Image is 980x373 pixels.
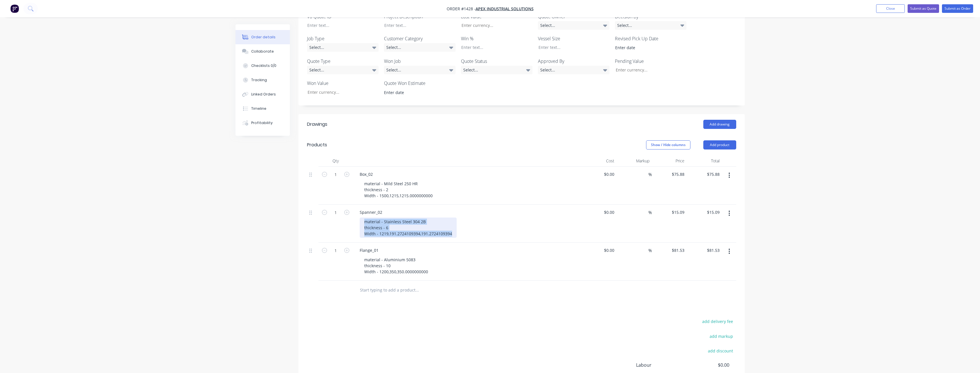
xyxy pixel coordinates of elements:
[235,73,290,87] button: Tracking
[615,35,686,42] label: Revised Pick Up Date
[538,35,609,42] label: Vessel Size
[307,43,379,52] div: Select...
[251,35,276,40] div: Order details
[251,120,273,125] div: Profitability
[703,140,736,149] button: Add product
[538,66,609,74] div: Select...
[307,121,327,128] div: Drawings
[307,35,379,42] label: Job Type
[582,155,617,167] div: Cost
[707,332,736,340] button: add markup
[355,246,383,254] div: Flange_01
[235,87,290,101] button: Linked Orders
[908,4,939,13] button: Submit as Quote
[307,80,379,87] label: Won Value
[648,171,652,178] span: %
[235,59,290,73] button: Checklists 0/0
[703,120,736,129] button: Add drawing
[235,44,290,59] button: Collaborate
[687,362,729,368] span: $0.00
[652,155,687,167] div: Price
[617,155,652,167] div: Markup
[251,92,276,97] div: Linked Orders
[538,58,609,65] label: Approved By
[307,66,379,74] div: Select...
[360,256,433,276] div: material - Aluminium 5083 thickness - 10 Width - 1200,350,350.0000000000
[646,140,690,149] button: Show / Hide columns
[360,218,457,238] div: material - Stainless Steel 304 2B thickness - 6 Width - 1219,191.2724109394,191.2724109394
[318,155,353,167] div: Qty
[235,30,290,44] button: Order details
[307,141,327,148] div: Products
[384,58,456,65] label: Won Job
[380,88,451,97] input: Enter date
[355,170,377,178] div: Box_02
[942,4,973,13] button: Submit as Order
[251,63,276,68] div: Checklists 0/0
[648,209,652,216] span: %
[10,4,19,13] img: Factory
[384,80,456,87] label: Quote Won Estimate
[251,106,266,111] div: Timeline
[384,66,456,74] div: Select...
[461,66,532,74] div: Select...
[447,6,476,11] span: Order #1428 -
[461,58,532,65] label: Quote Status
[476,6,534,11] a: Apex Industrial Solutions
[251,49,274,54] div: Collaborate
[235,116,290,130] button: Profitability
[611,66,686,74] input: Enter currency...
[360,179,437,200] div: material - Mild Steel 250 HR thickness - 2 Width - 1500,1215,1215.0000000000
[384,35,456,42] label: Customer Category
[360,284,474,296] input: Start typing to add a product...
[699,318,736,325] button: add delivery fee
[307,58,379,65] label: Quote Type
[251,77,267,83] div: Tracking
[384,43,456,52] div: Select...
[636,362,687,368] span: Labour
[461,35,532,42] label: Win %
[615,21,686,30] div: Select...
[687,155,722,167] div: Total
[611,43,682,52] input: Enter date
[457,21,532,30] input: Enter currency...
[876,4,905,13] button: Close
[303,88,378,96] input: Enter currency...
[538,21,609,30] div: Select...
[355,208,387,216] div: Spanner_02
[705,347,736,355] button: add discount
[615,58,686,65] label: Pending Value
[648,247,652,254] span: %
[235,101,290,116] button: Timeline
